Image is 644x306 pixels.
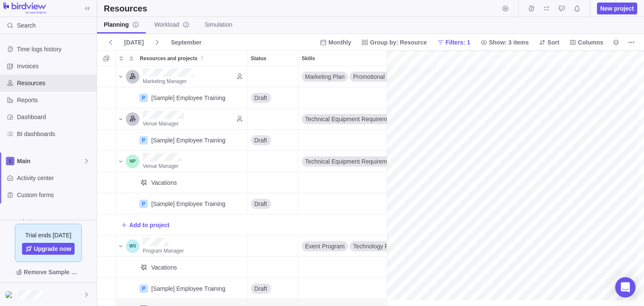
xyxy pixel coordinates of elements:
[328,38,351,47] span: Monthly
[5,291,15,298] img: Show
[104,20,139,29] span: Planning
[247,66,298,87] div: Status
[234,70,246,82] span: Find candidates
[151,263,177,272] span: Vacations
[140,54,197,63] span: Resources and projects
[116,236,247,257] div: Resources and projects
[116,172,247,193] div: Resources and projects
[205,20,232,29] span: Simulation
[22,243,75,255] a: Upgrade now
[116,130,247,151] div: Resources and projects
[302,54,315,63] span: Skills
[126,53,136,64] span: Collapse
[151,94,225,102] div: [Sample] Employee Training
[154,20,189,29] span: Workload
[525,6,537,13] a: Time logs
[298,236,391,257] div: Skills
[97,214,493,236] div: Add New
[17,113,93,121] span: Dashboard
[7,265,90,279] span: Remove Sample Data
[17,45,93,53] span: Time logs history
[151,136,225,145] div: [Sample] Employee Training
[247,87,298,108] div: Status
[370,38,427,47] span: Group by: Resource
[247,236,298,257] div: Status
[121,219,169,231] span: Add to project
[139,94,148,102] div: P
[126,112,139,126] div: Venue Manager
[254,284,267,293] span: Draft
[124,38,144,47] span: [DATE]
[353,242,435,250] span: Technology Requirements Plan
[116,66,247,87] div: Resources and projects
[143,78,186,84] span: Marketing Manager
[116,108,247,130] div: Resources and projects
[298,257,391,278] div: Skills
[625,36,637,48] span: More actions
[17,191,93,199] span: Custom forms
[151,200,225,208] div: [Sample] Employee Training
[104,3,147,14] h2: Resources
[489,38,529,47] span: Show: 3 items
[247,151,298,172] div: Status
[298,193,391,214] div: Skills
[139,200,148,208] div: P
[305,115,398,123] span: Technical Equipment Requirements
[143,119,179,128] a: Venue Manager
[566,36,607,48] span: Columns
[17,21,36,30] span: Search
[298,278,391,299] div: Skills
[525,3,537,14] span: Time logs
[7,218,78,226] span: Saved views
[24,267,81,277] span: Remove Sample Data
[247,193,298,214] div: Status
[151,284,225,293] div: [Sample] Employee Training
[143,121,179,127] span: Venue Manager
[147,17,196,33] a: Workloadinfo-description
[116,53,126,64] span: Expand
[116,151,247,172] div: Resources and projects
[139,136,148,145] div: P
[17,174,93,182] span: Activity center
[132,21,139,28] svg: info-description
[556,6,568,13] a: Approval requests
[477,36,532,48] span: Show: 3 items
[298,87,391,108] div: Skills
[600,4,634,13] span: New project
[358,36,430,48] span: Group by: Resource
[298,172,391,193] div: Skills
[121,36,147,48] span: [DATE]
[247,51,298,66] div: Status
[143,77,186,85] a: Marketing Manager
[610,36,622,48] span: Legend
[597,3,637,14] span: New project
[116,87,247,108] div: Resources and projects
[198,17,239,33] a: Simulation
[578,38,603,47] span: Columns
[17,130,93,138] span: BI dashboards
[556,3,568,14] span: Approval requests
[126,239,139,253] div: Will Salah
[316,36,355,48] span: Monthly
[247,130,298,151] div: Status
[571,3,583,14] span: Notifications
[254,94,267,102] span: Draft
[34,245,72,253] span: Upgrade now
[247,257,298,278] div: Status
[116,278,247,299] div: Resources and projects
[247,278,298,299] div: Status
[17,62,93,70] span: Invoices
[536,36,563,48] span: Sort
[3,3,46,14] img: logo
[151,178,177,187] span: Vacations
[143,161,179,170] a: Venue Manager
[247,172,298,193] div: Status
[434,36,474,48] span: Filters: 1
[305,157,398,166] span: Technical Equipment Requirements
[100,53,112,64] span: Selection mode
[305,72,344,81] span: Marketing Plan
[500,3,511,14] span: Start timer
[234,113,246,125] span: Find candidates
[254,136,267,145] span: Draft
[183,21,189,28] svg: info-description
